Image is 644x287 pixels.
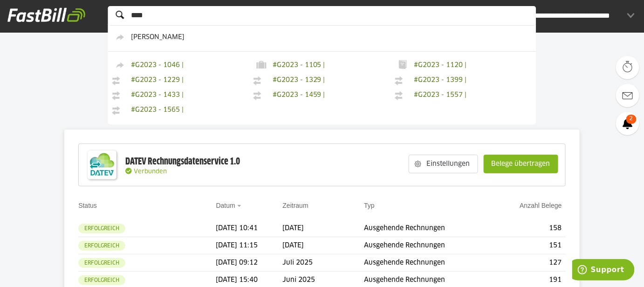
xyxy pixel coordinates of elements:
[283,254,364,272] td: Juli 2025
[364,237,493,254] td: Ausgehende Rechnungen
[125,156,240,168] div: DATEV Rechnungsdatenservice 1.0
[252,60,393,70] a: #G2023 - 1105 |
[216,237,283,254] td: [DATE] 11:15
[78,241,125,251] sl-badge: Erfolgreich
[616,112,639,135] a: 2
[626,115,637,124] span: 2
[364,254,493,272] td: Ausgehende Rechnungen
[78,224,125,233] sl-badge: Erfolgreich
[110,60,252,70] a: #G2023 - 1046 |
[78,258,125,268] sl-badge: Erfolgreich
[93,66,551,90] h1: Reporting
[520,202,562,209] a: Anzahl Belege
[283,237,364,254] td: [DATE]
[409,155,478,173] sl-button: Einstellungen
[252,90,393,100] a: #G2023 - 1459 |
[110,32,252,42] a: [PERSON_NAME]
[393,90,534,100] a: #G2023 - 1557 |
[393,75,534,85] a: #G2023 - 1399 |
[572,259,635,282] iframe: Öffnet ein Widget, in dem Sie weitere Informationen finden
[78,275,125,285] sl-badge: Erfolgreich
[83,146,121,184] img: DATEV-Datenservice Logo
[7,7,85,22] img: fastbill_logo_white.png
[493,254,566,272] td: 127
[134,169,167,175] span: Verbunden
[484,155,558,173] sl-button: Belege übertragen
[493,220,566,237] td: 158
[364,220,493,237] td: Ausgehende Rechnungen
[252,75,393,85] a: #G2023 - 1329 |
[283,220,364,237] td: [DATE]
[216,202,235,209] a: Datum
[216,220,283,237] td: [DATE] 10:41
[110,105,252,115] a: #G2023 - 1565 |
[493,237,566,254] td: 151
[237,205,243,207] img: sort_desc.gif
[393,60,534,70] a: #G2023 - 1120 |
[364,202,375,209] a: Typ
[78,202,97,209] a: Status
[110,90,252,100] a: #G2023 - 1433 |
[216,254,283,272] td: [DATE] 09:12
[283,202,308,209] a: Zeitraum
[110,75,252,85] a: #G2023 - 1229 |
